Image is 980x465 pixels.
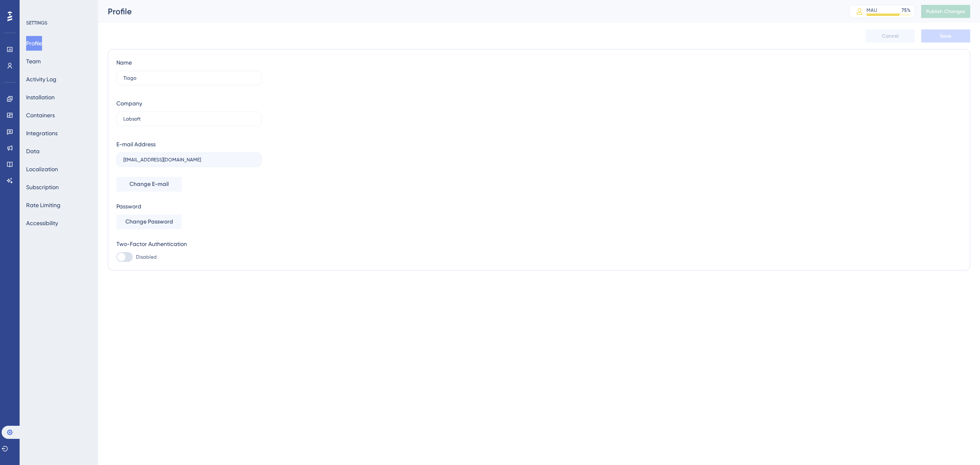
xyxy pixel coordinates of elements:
[136,254,157,260] span: Disabled
[26,198,60,212] button: Rate Limiting
[26,108,55,123] button: Containers
[116,201,262,211] div: Password
[123,75,255,81] input: Name Surname
[123,116,255,122] input: Company Name
[26,20,92,26] div: SETTINGS
[866,7,877,13] div: MAU
[921,5,970,18] button: Publish Changes
[116,215,182,229] button: Change Password
[123,157,255,163] input: E-mail Address
[116,98,142,108] div: Company
[26,126,58,141] button: Integrations
[116,58,132,67] div: Name
[116,239,262,249] div: Two-Factor Authentication
[26,144,40,159] button: Data
[116,139,156,149] div: E-mail Address
[108,6,829,17] div: Profile
[125,217,173,227] span: Change Password
[866,29,915,42] button: Cancel
[902,7,911,13] div: 75 %
[26,54,41,69] button: Team
[26,162,58,177] button: Localization
[26,90,55,105] button: Installation
[926,8,965,15] span: Publish Changes
[26,216,58,230] button: Accessibility
[940,33,951,39] span: Save
[129,179,169,189] span: Change E-mail
[882,33,899,39] span: Cancel
[921,29,970,42] button: Save
[26,72,56,87] button: Activity Log
[116,177,182,192] button: Change E-mail
[26,36,42,51] button: Profile
[26,180,59,194] button: Subscription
